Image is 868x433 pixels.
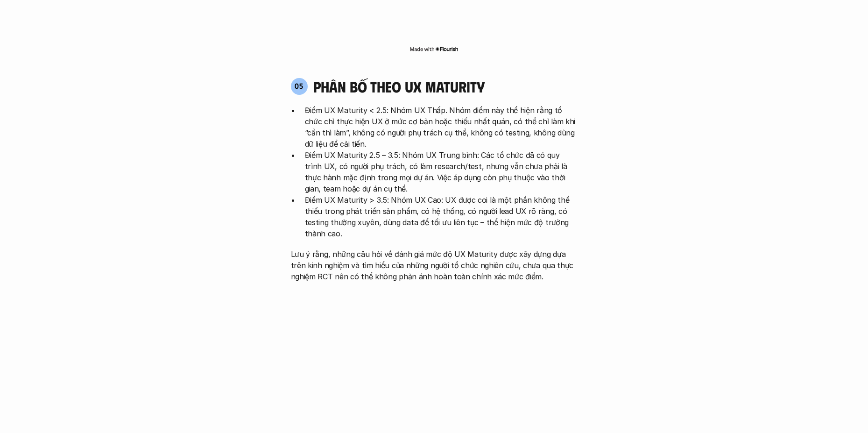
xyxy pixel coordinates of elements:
[313,78,485,95] h4: phân bố theo ux maturity
[409,45,459,53] img: Made with Flourish
[295,82,303,90] p: 05
[291,248,578,282] p: Lưu ý rằng, những câu hỏi về đánh giá mức độ UX Maturity được xây dựng dựa trên kinh nghiệm và tì...
[305,194,578,239] p: Điểm UX Maturity > 3.5: Nhóm UX Cao: UX được coi là một phần không thể thiếu trong phát triển sản...
[305,105,578,149] p: Điểm UX Maturity < 2.5: Nhóm UX Thấp. Nhóm điểm này thể hiện rằng tổ chức chỉ thực hiện UX ở mức ...
[305,149,578,194] p: Điểm UX Maturity 2.5 – 3.5: Nhóm UX Trung bình: Các tổ chức đã có quy trình UX, có người phụ trác...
